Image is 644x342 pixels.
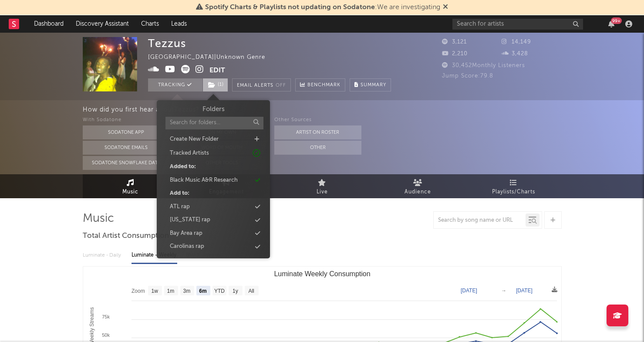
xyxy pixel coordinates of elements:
div: [US_STATE] rap [170,216,210,224]
span: Playlists/Charts [492,187,535,197]
button: Tracking [148,78,202,91]
span: Live [317,187,328,197]
span: ( 1 ) [202,78,228,91]
button: Artist on Roster [274,125,361,139]
span: 3,121 [442,39,467,45]
span: 30,452 Monthly Listeners [442,63,525,68]
a: Leads [165,15,193,33]
text: [DATE] [461,288,477,294]
span: 2,210 [442,51,468,57]
span: 14,149 [502,39,531,45]
a: Playlists/Charts [466,174,562,198]
text: 50k [102,332,110,338]
span: Summary [361,83,386,88]
button: Other [274,141,361,155]
button: Edit [209,65,225,76]
em: Off [276,83,286,88]
div: Black Music A&R Research [170,176,238,185]
text: 6m [199,288,206,294]
button: Sodatone Snowflake Data [83,156,170,170]
text: [DATE] [516,288,533,294]
text: Zoom [131,288,145,294]
button: (1) [203,78,228,91]
span: 3,428 [502,51,528,57]
text: 1m [167,288,174,294]
input: Search for folders... [165,117,263,129]
button: Email AlertsOff [232,78,291,91]
text: 1w [151,288,158,294]
text: All [248,288,254,294]
span: Spotify Charts & Playlists not updating on Sodatone [205,4,375,11]
a: Benchmark [295,78,345,91]
span: Benchmark [307,80,341,91]
span: Music [122,187,138,197]
span: Dismiss [443,4,448,11]
input: Search by song name or URL [434,217,526,224]
a: Charts [135,15,165,33]
button: Summary [350,78,391,91]
text: 3m [183,288,190,294]
div: Add to: [170,189,189,198]
span: Audience [405,187,431,197]
div: [GEOGRAPHIC_DATA] | Unknown Genre [148,52,275,63]
div: Bay Area rap [170,229,202,238]
div: Added to: [170,163,196,171]
text: 1y [233,288,238,294]
h3: Folders [202,105,225,115]
input: Search for artists [452,19,583,30]
span: Jump Score: 79.8 [442,73,493,79]
button: Sodatone App [83,125,170,139]
button: Sodatone Emails [83,141,170,155]
span: Total Artist Consumption [83,231,169,241]
div: Other Sources [274,115,361,125]
div: Carolinas rap [170,242,204,251]
a: Audience [370,174,466,198]
div: Luminate - Weekly [131,248,177,263]
text: → [501,288,506,294]
text: 75k [102,314,110,319]
text: YTD [214,288,224,294]
a: Live [274,174,370,198]
button: 99+ [608,20,614,27]
div: ATL rap [170,203,190,211]
div: Tracked Artists [170,149,209,158]
div: Tezzus [148,37,186,50]
text: Luminate Weekly Consumption [274,270,370,278]
div: With Sodatone [83,115,170,125]
a: Music [83,174,179,198]
span: : We are investigating [205,4,440,11]
a: Discovery Assistant [70,15,135,33]
div: 99 + [611,17,622,24]
a: Dashboard [28,15,70,33]
div: Create New Folder [170,135,219,144]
